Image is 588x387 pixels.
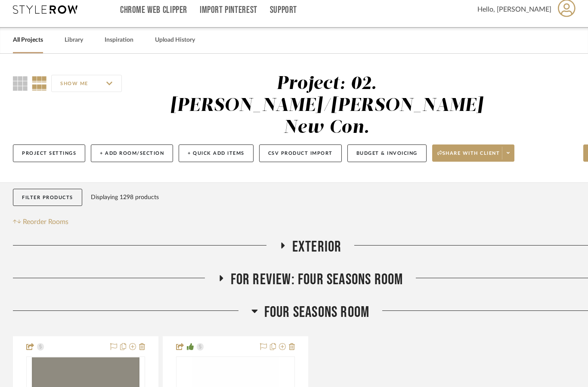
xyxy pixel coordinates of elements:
a: Support [270,6,297,14]
button: Budget & Invoicing [347,144,427,162]
button: + Add Room/Section [91,144,173,162]
span: Four Seasons Room [264,303,369,322]
button: Project Settings [13,144,85,162]
button: + Quick Add Items [179,144,254,162]
a: Import Pinterest [200,6,257,14]
a: Inspiration [105,34,133,46]
a: Library [65,34,83,46]
a: Upload History [155,34,195,46]
div: Displaying 1298 products [91,189,159,206]
div: Project: 02. [PERSON_NAME]/[PERSON_NAME] New Con. [170,75,483,137]
a: Chrome Web Clipper [120,6,187,14]
button: Reorder Rooms [13,217,68,227]
span: Hello, [PERSON_NAME] [477,4,551,15]
span: Reorder Rooms [23,217,68,227]
span: Share with client [437,150,500,163]
button: Share with client [432,144,515,162]
button: Filter Products [13,189,82,206]
button: CSV Product Import [259,144,342,162]
a: All Projects [13,34,43,46]
span: Exterior [292,238,342,256]
span: For Review: Four seasons room [231,270,403,289]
